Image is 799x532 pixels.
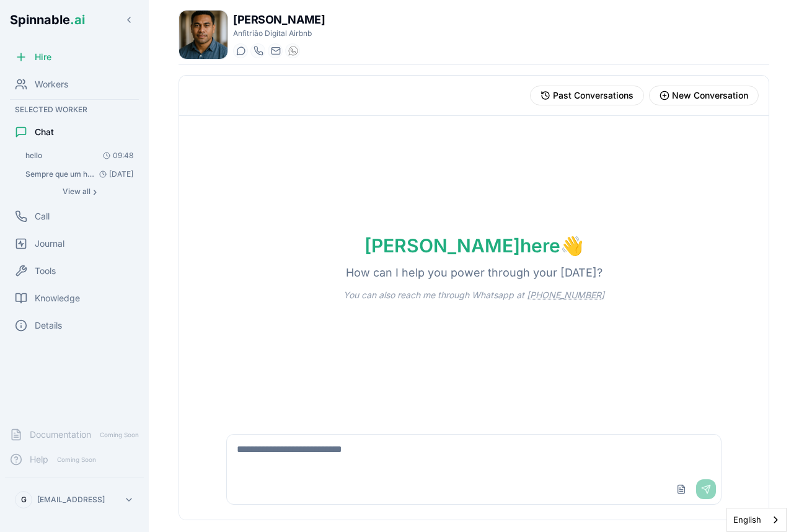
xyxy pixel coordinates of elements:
[345,234,603,257] h1: [PERSON_NAME] here
[20,166,139,183] button: Open conversation: Sempre que um hóspede fizer check-in, relembra-o por whatsapp a localização da...
[233,43,248,58] button: Start a chat with João Vai
[25,169,94,179] span: Sempre que um hóspede fizer check-in, relembra-o por whatsapp a localização da casa, as principai...
[37,495,105,505] p: [EMAIL_ADDRESS]
[285,43,300,58] button: WhatsApp
[94,169,133,179] span: [DATE]
[20,184,139,199] button: Show all conversations
[233,11,325,29] h1: [PERSON_NAME]
[53,454,100,466] span: Coming Soon
[35,51,51,63] span: Hire
[10,487,139,512] button: G[EMAIL_ADDRESS]
[21,495,27,505] span: G
[35,319,62,332] span: Details
[63,187,90,197] span: View all
[10,12,85,27] span: Spinnable
[553,89,633,102] span: Past Conversations
[268,43,283,58] button: Send email to joao.vai@getspinnable.ai
[726,508,787,532] aside: Language selected: English
[96,429,143,441] span: Coming Soon
[35,126,54,138] span: Chat
[70,12,85,27] span: .ai
[250,43,265,58] button: Start a call with João Vai
[5,102,144,117] div: Selected Worker
[288,46,298,56] img: WhatsApp
[35,292,80,304] span: Knowledge
[30,453,48,466] span: Help
[649,86,759,105] button: Start new conversation
[35,210,50,223] span: Call
[35,78,68,91] span: Workers
[179,11,227,59] img: João Vai
[98,151,133,161] span: 09:48
[25,151,42,161] span: hello: Vou pesquisar informações sobre bons negócios para comprar casa em Portugal. Deixe-me usar...
[35,265,56,277] span: Tools
[20,147,139,164] button: Open conversation: hello
[726,508,787,532] div: Language
[530,86,644,105] button: View past conversations
[324,289,624,301] p: You can also reach me through Whatsapp at
[93,187,97,197] span: ›
[35,237,64,250] span: Journal
[326,264,622,282] p: How can I help you power through your [DATE]?
[233,29,325,38] p: Anfitrião Digital Airbnb
[672,89,748,102] span: New Conversation
[560,234,583,257] span: wave
[727,508,786,531] a: English
[30,428,91,441] span: Documentation
[527,290,604,300] a: [PHONE_NUMBER]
